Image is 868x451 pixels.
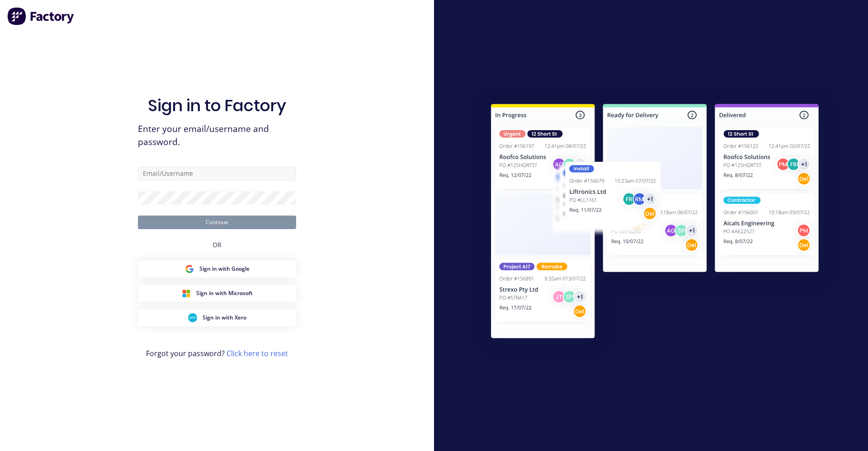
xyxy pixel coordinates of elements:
[138,285,296,302] button: Microsoft Sign inSign in with Microsoft
[138,167,296,180] input: Email/Username
[148,96,286,115] h1: Sign in to Factory
[138,309,296,326] button: Xero Sign inSign in with Xero
[188,313,197,322] img: Xero Sign in
[226,348,288,358] a: Click here to reset
[138,260,296,277] button: Google Sign inSign in with Google
[182,289,191,298] img: Microsoft Sign in
[185,264,194,273] img: Google Sign in
[471,86,839,360] img: Sign in
[146,348,288,359] span: Forgot your password?
[203,314,246,322] span: Sign in with Xero
[138,216,296,229] button: Continue
[199,265,250,273] span: Sign in with Google
[212,229,222,260] div: OR
[196,289,253,297] span: Sign in with Microsoft
[7,7,75,25] img: Factory
[138,122,296,149] span: Enter your email/username and password.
